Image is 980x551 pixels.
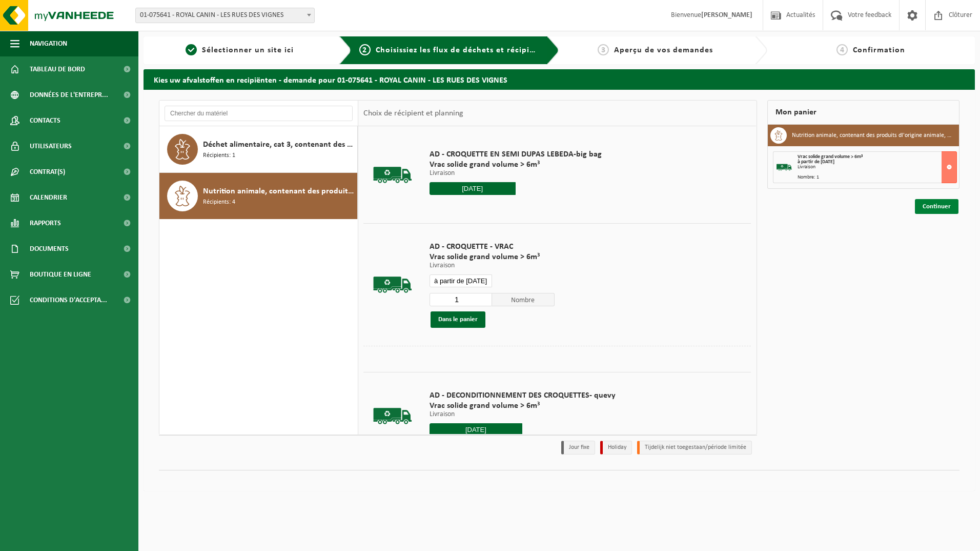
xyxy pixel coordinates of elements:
[149,44,331,56] a: 1Sélectionner un site ici
[798,154,863,160] span: Vrac solide grand volume > 6m³
[430,170,602,177] p: Livraison
[358,101,468,126] div: Choix de récipient et planning
[30,185,67,210] span: Calendrier
[637,441,752,455] li: Tijdelijk niet toegestaan/période limitée
[792,127,952,144] h3: Nutrition animale, contenant des produits dl'origine animale, non emballé, catégorie 3
[430,149,602,160] span: AD - CROQUETTE EN SEMI DUPAS LEBEDA-big bag
[30,133,72,159] span: Utilisateurs
[430,252,555,262] span: Vrac solide grand volume > 6m³
[701,11,752,19] strong: [PERSON_NAME]
[165,106,353,121] input: Chercher du matériel
[376,46,546,54] span: Choisissiez les flux de déchets et récipients
[202,46,294,54] span: Sélectionner un site ici
[430,242,555,252] span: AD - CROQUETTE - VRAC
[798,159,834,165] strong: à partir de [DATE]
[203,139,355,151] span: Déchet alimentaire, cat 3, contenant des produits d'origine animale, emballage synthétique
[30,31,67,56] span: Navigation
[186,44,197,55] span: 1
[159,173,358,219] button: Nutrition animale, contenant des produits dl'origine animale, non emballé, catégorie 3 Récipients: 4
[836,44,848,55] span: 4
[430,274,492,287] input: Sélectionnez date
[430,182,516,195] input: Sélectionnez date
[30,82,108,108] span: Données de l'entrepr...
[30,210,61,236] span: Rapports
[767,100,960,125] div: Mon panier
[144,69,975,89] h2: Kies uw afvalstoffen en recipiënten - demande pour 01-075641 - ROYAL CANIN - LES RUES DES VIGNES
[614,46,713,54] span: Aperçu de vos demandes
[853,46,905,54] span: Confirmation
[30,262,91,287] span: Boutique en ligne
[430,262,555,269] p: Livraison
[798,165,957,170] div: Livraison
[561,441,595,455] li: Jour fixe
[915,199,958,214] a: Continuer
[430,160,602,170] span: Vrac solide grand volume > 6m³
[431,311,485,328] button: Dans le panier
[430,401,616,411] span: Vrac solide grand volume > 6m³
[430,411,616,418] p: Livraison
[598,44,609,55] span: 3
[203,151,235,161] span: Récipients: 1
[798,175,957,180] div: Nombre: 1
[30,236,69,262] span: Documents
[600,441,632,455] li: Holiday
[135,8,315,23] span: 01-075641 - ROYAL CANIN - LES RUES DES VIGNES
[30,159,65,185] span: Contrat(s)
[359,44,371,55] span: 2
[30,108,60,133] span: Contacts
[203,198,235,207] span: Récipients: 4
[159,126,358,173] button: Déchet alimentaire, cat 3, contenant des produits d'origine animale, emballage synthétique Récipi...
[203,185,355,198] span: Nutrition animale, contenant des produits dl'origine animale, non emballé, catégorie 3
[430,390,616,401] span: AD - DECONDITIONNEMENT DES CROQUETTES- quevy
[30,287,107,313] span: Conditions d'accepta...
[136,8,314,23] span: 01-075641 - ROYAL CANIN - LES RUES DES VIGNES
[492,293,555,306] span: Nombre
[30,56,85,82] span: Tableau de bord
[430,423,523,436] input: Sélectionnez date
